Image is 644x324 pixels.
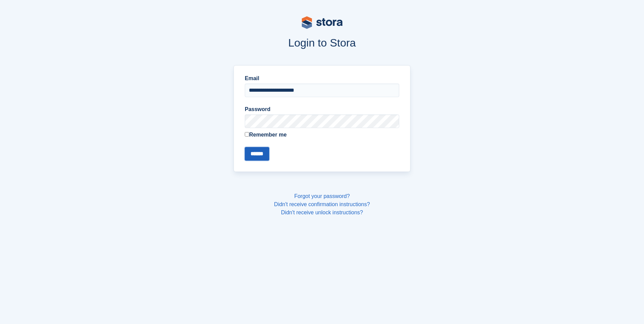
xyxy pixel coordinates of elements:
[245,74,399,83] label: Email
[294,193,350,199] a: Forgot your password?
[245,131,399,139] label: Remember me
[274,201,370,207] a: Didn't receive confirmation instructions?
[302,16,343,29] img: stora-logo-53a41332b3708ae10de48c4981b4e9114cc0af31d8433b30ea865607fb682f29.svg
[245,105,399,113] label: Password
[104,37,540,49] h1: Login to Stora
[281,210,363,215] a: Didn't receive unlock instructions?
[245,132,249,137] input: Remember me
